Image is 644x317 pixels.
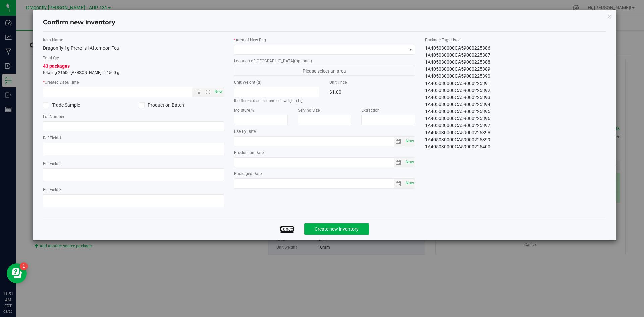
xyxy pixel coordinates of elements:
[425,37,606,43] label: Package Tags Used
[298,107,352,113] label: Serving Size
[213,87,224,97] span: Set Current date
[234,79,320,85] label: Unit Weight (g)
[304,223,369,235] button: Create new inventory
[43,37,224,43] label: Item Name
[425,94,606,101] div: 1A405030000CA59000225393
[280,226,294,232] a: Cancel
[234,171,415,177] label: Packaged Date
[394,179,404,188] span: select
[43,70,224,76] p: totaling 21500 [PERSON_NAME] | 21500 g
[43,55,224,61] label: Total Qty
[20,262,28,270] iframe: Resource center unread badge
[43,102,128,109] label: Trade Sample
[425,66,606,73] div: 1A405030000CA59000225389
[394,158,404,167] span: select
[43,114,224,120] label: Lot Number
[315,226,359,232] span: Create new inventory
[394,137,404,146] span: select
[404,179,415,188] span: select
[404,158,415,167] span: select
[43,45,224,52] div: Dragonfly 1g Prerolls | Afternoon Tea
[425,122,606,129] div: 1A405030000CA59000225397
[234,66,415,76] span: Please select an area
[234,37,415,43] label: Area of New Pkg
[329,87,415,97] div: $1.00
[425,108,606,115] div: 1A405030000CA59000225395
[234,107,288,113] label: Moisture %
[139,102,224,109] label: Production Batch
[234,58,415,64] label: Location of [GEOGRAPHIC_DATA]
[43,135,224,141] label: Ref Field 1
[361,107,415,113] label: Extraction
[43,187,224,193] label: Ref Field 3
[43,63,70,69] span: 43 packages
[202,89,213,95] span: Open the time view
[43,18,115,27] h4: Confirm new inventory
[329,79,415,85] label: Unit Price
[7,263,27,283] iframe: Resource center
[425,136,606,143] div: 1A405030000CA59000225399
[404,136,415,146] span: Set Current date
[404,157,415,167] span: Set Current date
[425,59,606,66] div: 1A405030000CA59000225388
[192,89,204,95] span: Open the date view
[425,143,606,150] div: 1A405030000CA59000225400
[425,73,606,80] div: 1A405030000CA59000225390
[425,45,606,52] div: 1A405030000CA59000225386
[234,99,304,103] small: If different than the item unit weight (1 g)
[294,59,312,63] span: (optional)
[43,79,224,85] label: Created Date/Time
[404,178,415,188] span: Set Current date
[43,161,224,167] label: Ref Field 2
[425,52,606,59] div: 1A405030000CA59000225387
[425,80,606,87] div: 1A405030000CA59000225391
[234,150,415,156] label: Production Date
[425,129,606,136] div: 1A405030000CA59000225398
[234,128,415,135] label: Use By Date
[425,101,606,108] div: 1A405030000CA59000225394
[425,115,606,122] div: 1A405030000CA59000225396
[425,87,606,94] div: 1A405030000CA59000225392
[404,137,415,146] span: select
